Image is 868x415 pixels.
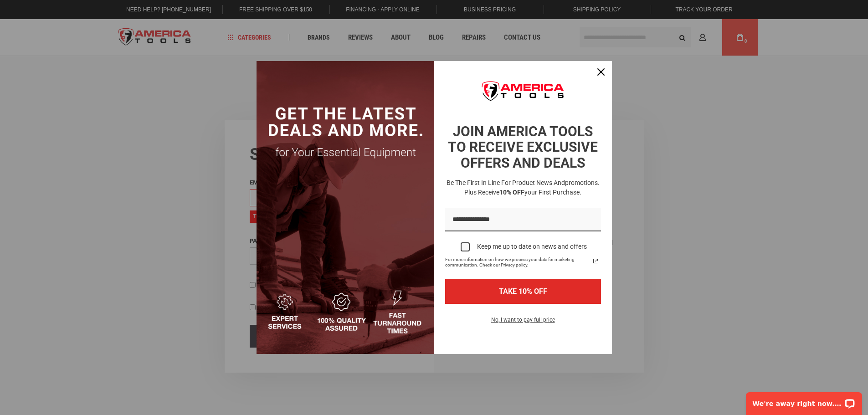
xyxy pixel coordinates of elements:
[445,279,601,304] button: TAKE 10% OFF
[499,189,524,196] strong: 10% OFF
[590,256,601,266] svg: link icon
[445,257,590,268] span: For more information on how we process your data for marketing communication. Check our Privacy p...
[740,386,868,415] iframe: LiveChat chat widget
[484,315,562,330] button: No, I want to pay full price
[448,123,598,171] strong: JOIN AMERICA TOOLS TO RECEIVE EXCLUSIVE OFFERS AND DEALS
[477,243,587,251] div: Keep me up to date on news and offers
[443,178,603,197] h3: Be the first in line for product news and
[445,208,601,231] input: Email field
[590,61,612,83] button: Close
[597,68,605,76] svg: close icon
[590,256,601,266] a: Read our Privacy Policy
